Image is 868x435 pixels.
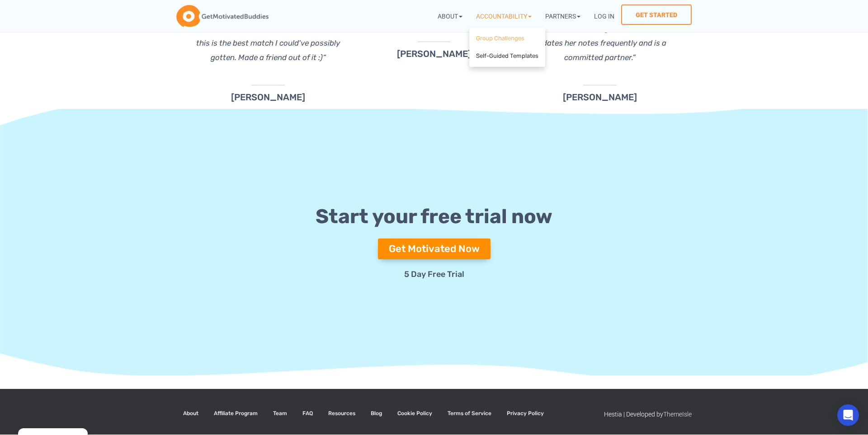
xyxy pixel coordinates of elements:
a: About [431,5,469,28]
a: Terms of Service [441,402,498,425]
img: GetMotivatedBuddies [176,5,269,28]
a: Team [266,402,294,425]
a: Privacy Policy [500,402,551,425]
div: Open Intercom Messenger [837,404,859,426]
a: Affiliate Program [207,402,264,425]
a: Blog [364,402,389,425]
span: Get Motivated Now [389,244,480,254]
a: Get Motivated Now [378,239,491,259]
a: Get Started [621,5,692,25]
a: Log In [587,5,621,28]
a: FAQ [296,402,320,425]
a: Partners [538,5,587,28]
p: [PERSON_NAME] [190,90,347,104]
a: ThemeIsle [663,411,692,418]
p: 5 Day Free Trial [190,268,678,281]
a: Accountability [469,5,538,28]
p: [PERSON_NAME] [356,47,513,61]
p: [PERSON_NAME] [521,90,678,104]
div: Hestia | Developed by [604,402,692,426]
a: Cookie Policy [391,402,439,425]
a: Resources [321,402,362,425]
a: Self-Guided Templates [472,47,543,65]
h2: Start your free trial now [190,204,678,229]
a: About [176,402,205,425]
a: Group Challenges [472,30,543,47]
